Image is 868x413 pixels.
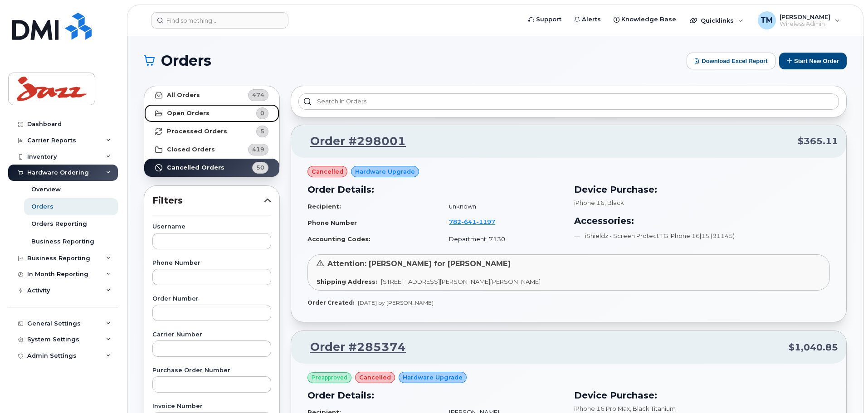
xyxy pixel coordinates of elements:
a: Processed Orders5 [144,122,279,141]
span: [DATE] by [PERSON_NAME] [358,299,434,306]
span: 641 [461,218,476,225]
span: Attention: [PERSON_NAME] for [PERSON_NAME] [327,259,511,268]
li: iShieldz - Screen Protect TG iPhone 16|15 (91145) [574,232,830,240]
strong: Processed Orders [167,128,227,135]
span: 5 [260,127,264,136]
a: All Orders474 [144,86,279,104]
h3: Device Purchase: [574,389,830,402]
strong: All Orders [167,92,200,99]
span: Orders [161,54,211,68]
a: Open Orders0 [144,104,279,122]
a: Cancelled Orders50 [144,159,279,177]
strong: Shipping Address: [317,278,377,285]
strong: Closed Orders [167,146,215,153]
td: unknown [441,199,563,214]
span: 419 [252,145,264,154]
strong: Recipient: [307,203,341,210]
strong: Order Created: [307,299,354,306]
span: [STREET_ADDRESS][PERSON_NAME][PERSON_NAME] [381,278,541,285]
span: , Black Titanium [630,405,676,412]
strong: Phone Number [307,219,357,226]
label: Purchase Order Number [152,368,271,374]
span: Hardware Upgrade [403,373,463,382]
span: cancelled [312,167,343,176]
span: cancelled [359,373,391,382]
span: iPhone 16 [574,199,605,206]
span: $1,040.85 [789,341,838,354]
span: Filters [152,194,264,207]
strong: Cancelled Orders [167,164,224,171]
h3: Accessories: [574,214,830,228]
span: , Black [605,199,624,206]
span: 474 [252,91,264,99]
span: iPhone 16 Pro Max [574,405,630,412]
span: 0 [260,109,264,117]
strong: Open Orders [167,110,210,117]
span: Preapproved [312,374,347,382]
label: Invoice Number [152,403,271,409]
a: Order #285374 [299,339,406,355]
span: 782 [449,218,495,225]
input: Search in orders [298,93,839,110]
span: Hardware Upgrade [355,167,415,176]
span: 50 [256,163,264,172]
td: Department: 7130 [441,231,563,247]
strong: Accounting Codes: [307,235,371,243]
button: Download Excel Report [687,53,775,69]
a: 7826411197 [449,218,506,225]
label: Carrier Number [152,332,271,338]
label: Order Number [152,296,271,302]
span: $365.11 [798,135,838,148]
label: Username [152,224,271,230]
h3: Device Purchase: [574,183,830,196]
button: Start New Order [779,53,847,69]
a: Order #298001 [299,133,406,150]
h3: Order Details: [307,183,563,196]
h3: Order Details: [307,389,563,402]
label: Phone Number [152,260,271,266]
a: Closed Orders419 [144,141,279,159]
span: 1197 [476,218,495,225]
